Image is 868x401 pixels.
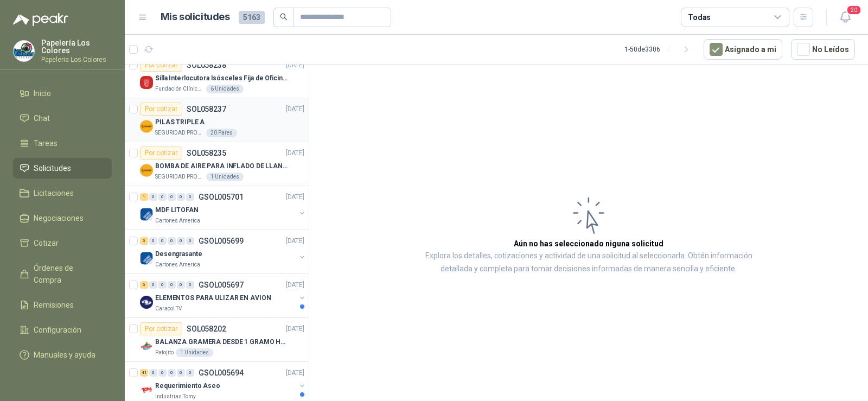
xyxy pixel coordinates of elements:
div: 0 [168,237,176,245]
a: 6 0 0 0 0 0 GSOL005697[DATE] Company LogoELEMENTOS PARA ULIZAR EN AVIONCaracol TV [140,278,307,313]
img: Company Logo [14,41,34,61]
p: SOL058202 [187,325,226,333]
img: Company Logo [140,296,153,309]
p: [DATE] [286,236,304,246]
a: 3 0 0 0 0 0 GSOL005699[DATE] Company LogoDesengrasanteCartones America [140,234,307,269]
a: 41 0 0 0 0 0 GSOL005694[DATE] Company LogoRequerimiento AseoIndustrias Tomy [140,366,307,401]
div: 1 Unidades [176,348,213,357]
span: 5163 [239,11,265,24]
span: Configuración [34,324,81,336]
div: 3 [140,237,148,245]
div: 0 [168,193,176,201]
img: Company Logo [140,164,153,177]
p: Industrias Tomy [155,392,196,401]
a: Cotizar [13,233,112,253]
div: 0 [177,193,185,201]
img: Company Logo [140,120,153,133]
p: Caracol TV [155,304,182,313]
span: search [280,13,288,21]
button: 20 [835,8,855,27]
a: Tareas [13,133,112,154]
span: Negociaciones [34,212,84,224]
span: Inicio [34,87,51,99]
a: Remisiones [13,295,112,315]
a: Manuales y ayuda [13,345,112,365]
p: PILAS TRIPLE A [155,117,205,128]
div: 0 [168,281,176,289]
img: Company Logo [140,208,153,221]
span: 20 [846,5,861,15]
div: 0 [186,281,194,289]
div: 6 [140,281,148,289]
p: GSOL005701 [199,193,244,201]
p: Fundación Clínica Shaio [155,85,204,93]
p: [DATE] [286,368,304,378]
span: Cotizar [34,237,59,249]
p: [DATE] [286,192,304,202]
p: Silla Interlocutora Isósceles Fija de Oficina Tela Negra Just Home Collection [155,73,290,84]
div: 0 [168,369,176,377]
p: [DATE] [286,148,304,158]
a: Negociaciones [13,208,112,228]
a: Solicitudes [13,158,112,179]
span: Remisiones [34,299,74,311]
p: [DATE] [286,324,304,334]
span: Tareas [34,137,58,149]
span: Chat [34,112,50,124]
a: Por cotizarSOL058237[DATE] Company LogoPILAS TRIPLE ASEGURIDAD PROVISER LTDA20 Pares [125,98,309,142]
p: Explora los detalles, cotizaciones y actividad de una solicitud al seleccionarla. Obtén informaci... [418,250,759,276]
div: 0 [158,237,167,245]
h3: Aún no has seleccionado niguna solicitud [514,238,663,250]
a: 1 0 0 0 0 0 GSOL005701[DATE] Company LogoMDF LITOFANCartones America [140,190,307,225]
a: Por cotizarSOL058235[DATE] Company LogoBOMBA DE AIRE PARA INFLADO DE LLANTAS DE BICICLETASEGURIDA... [125,142,309,186]
a: Inicio [13,83,112,104]
button: No Leídos [791,39,855,60]
span: Solicitudes [34,162,71,174]
div: 0 [149,369,157,377]
a: Chat [13,108,112,129]
div: Por cotizar [140,59,182,72]
p: SEGURIDAD PROVISER LTDA [155,173,204,181]
img: Company Logo [140,340,153,353]
p: Cartones America [155,217,200,225]
div: 0 [186,237,194,245]
img: Logo peakr [13,13,68,26]
a: Por cotizarSOL058202[DATE] Company LogoBALANZA GRAMERA DESDE 1 GRAMO HASTA 5 GRAMOSPatojito1 Unid... [125,318,309,362]
p: BOMBA DE AIRE PARA INFLADO DE LLANTAS DE BICICLETA [155,161,290,171]
div: 6 Unidades [206,85,244,93]
p: SOL058238 [187,61,226,69]
div: 0 [177,369,185,377]
a: Licitaciones [13,183,112,203]
span: Manuales y ayuda [34,349,95,361]
p: GSOL005699 [199,237,244,245]
p: MDF LITOFAN [155,205,199,215]
p: Papeleria Los Colores [41,56,112,63]
div: 0 [158,369,167,377]
p: Cartones America [155,260,200,269]
div: 1 [140,193,148,201]
span: Órdenes de Compra [34,262,101,286]
div: 0 [149,193,157,201]
div: 0 [177,237,185,245]
p: SEGURIDAD PROVISER LTDA [155,129,204,137]
div: Por cotizar [140,147,182,160]
h1: Mis solicitudes [161,9,230,25]
p: Patojito [155,348,174,357]
div: 0 [177,281,185,289]
div: 1 - 50 de 3306 [624,41,695,58]
p: SOL058235 [187,149,226,157]
div: 0 [149,237,157,245]
button: Asignado a mi [704,39,782,60]
p: BALANZA GRAMERA DESDE 1 GRAMO HASTA 5 GRAMOS [155,337,290,347]
img: Company Logo [140,252,153,265]
div: 41 [140,369,148,377]
p: [DATE] [286,280,304,290]
div: 0 [158,281,167,289]
div: 20 Pares [206,129,237,137]
img: Company Logo [140,384,153,397]
a: Por cotizarSOL058238[DATE] Company LogoSilla Interlocutora Isósceles Fija de Oficina Tela Negra J... [125,54,309,98]
p: GSOL005694 [199,369,244,377]
span: Licitaciones [34,187,74,199]
div: 0 [158,193,167,201]
p: GSOL005697 [199,281,244,289]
